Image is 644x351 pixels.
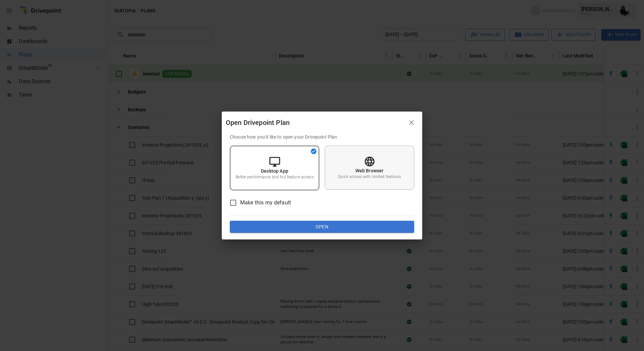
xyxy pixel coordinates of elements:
p: Quick access with limited features [338,174,400,180]
span: Make this my default [240,199,291,207]
p: Desktop App [261,168,288,174]
button: Open [230,221,414,233]
p: Better performance and full feature access [235,174,313,180]
p: Choose how you'd like to open your Drivepoint Plan [230,134,414,140]
p: Web Browser [355,167,384,174]
div: Open Drivepoint Plan [226,117,405,128]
